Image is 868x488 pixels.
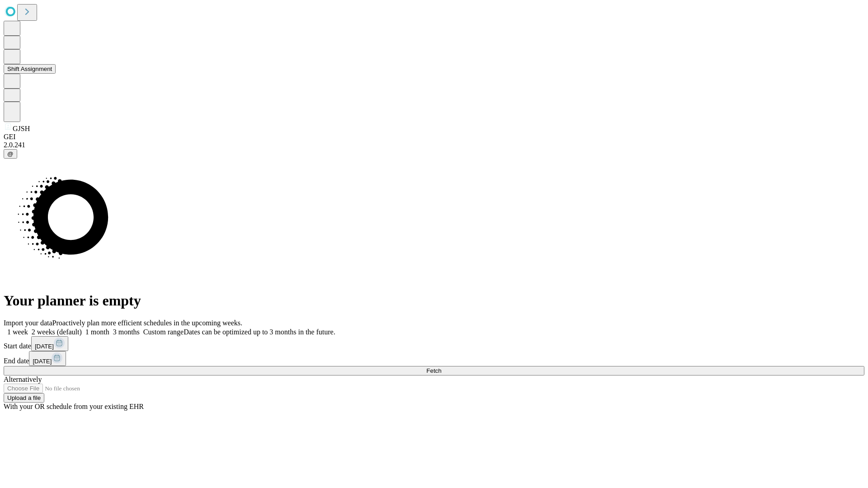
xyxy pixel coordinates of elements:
[7,150,14,157] span: @
[4,64,56,74] button: Shift Assignment
[29,351,66,366] button: [DATE]
[4,366,864,375] button: Fetch
[143,328,184,336] span: Custom range
[7,328,28,336] span: 1 week
[35,343,54,350] span: [DATE]
[426,367,441,374] span: Fetch
[4,393,44,403] button: Upload a file
[4,336,864,351] div: Start date
[13,125,30,132] span: GJSH
[32,328,82,336] span: 2 weeks (default)
[33,358,52,365] span: [DATE]
[31,336,68,351] button: [DATE]
[4,133,864,141] div: GEI
[184,328,335,336] span: Dates can be optimized up to 3 months in the future.
[4,149,17,159] button: @
[4,319,52,327] span: Import your data
[52,319,242,327] span: Proactively plan more efficient schedules in the upcoming weeks.
[4,292,864,309] h1: Your planner is empty
[85,328,109,336] span: 1 month
[4,375,42,383] span: Alternatively
[4,141,864,149] div: 2.0.241
[4,351,864,366] div: End date
[113,328,140,336] span: 3 months
[4,403,144,410] span: With your OR schedule from your existing EHR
